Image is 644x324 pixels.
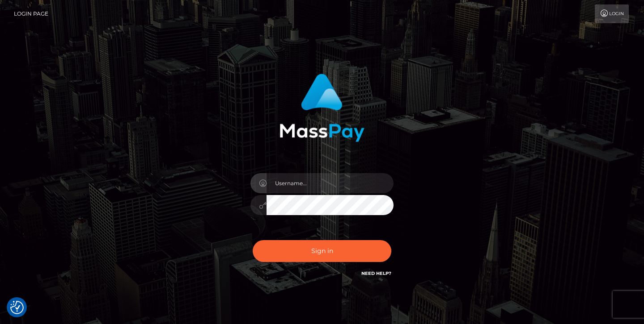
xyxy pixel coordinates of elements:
[361,270,391,276] a: Need Help?
[10,301,24,314] button: Consent Preferences
[14,4,48,23] a: Login Page
[595,4,629,23] a: Login
[280,74,364,142] img: MassPay Login
[253,240,391,262] button: Sign in
[10,301,24,314] img: Revisit consent button
[267,173,394,193] input: Username...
